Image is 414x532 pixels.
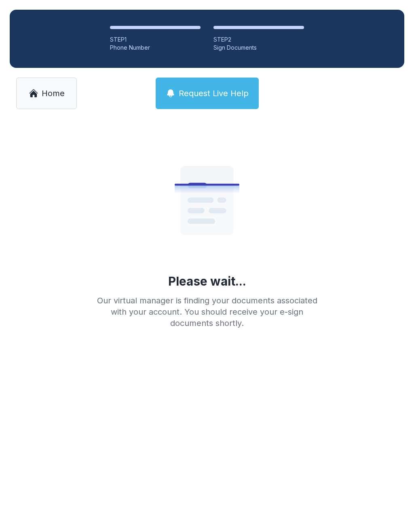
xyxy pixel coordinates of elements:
div: STEP 2 [213,36,304,44]
div: Phone Number [110,44,201,52]
div: Our virtual manager is finding your documents associated with your account. You should receive yo... [91,295,323,329]
div: Please wait... [168,274,246,288]
span: Home [42,88,65,99]
div: STEP 1 [110,36,201,44]
span: Request Live Help [179,88,249,99]
div: Sign Documents [213,44,304,52]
